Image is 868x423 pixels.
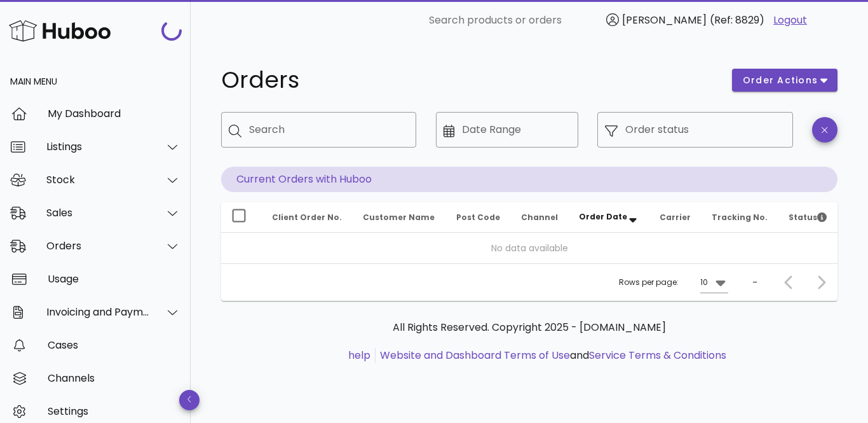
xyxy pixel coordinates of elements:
[221,233,837,263] td: No data available
[272,212,342,223] span: Client Order No.
[710,13,764,27] span: (Ref: 8829)
[649,202,702,233] th: Carrier
[521,212,558,223] span: Channel
[712,212,768,223] span: Tracking No.
[700,272,728,293] div: 10Rows per page:
[778,202,837,233] th: Status
[353,202,445,233] th: Customer Name
[511,202,569,233] th: Channel
[773,13,807,28] a: Logout
[446,202,511,233] th: Post Code
[48,339,180,351] div: Cases
[221,167,837,192] p: Current Orders with Huboo
[380,348,570,363] a: Website and Dashboard Terms of Use
[46,306,150,318] div: Invoicing and Payments
[46,240,150,252] div: Orders
[456,212,500,223] span: Post Code
[46,141,150,153] div: Listings
[742,74,818,87] span: order actions
[48,273,180,285] div: Usage
[622,13,707,27] span: [PERSON_NAME]
[221,69,717,92] h1: Orders
[231,320,827,335] p: All Rights Reserved. Copyright 2025 - [DOMAIN_NAME]
[363,212,435,223] span: Customer Name
[48,107,180,120] div: My Dashboard
[579,211,627,222] span: Order Date
[752,277,757,288] div: –
[46,207,150,219] div: Sales
[348,348,370,363] a: help
[48,405,180,417] div: Settings
[702,202,778,233] th: Tracking No.
[46,174,150,186] div: Stock
[262,202,353,233] th: Client Order No.
[589,348,726,363] a: Service Terms & Conditions
[48,372,180,384] div: Channels
[700,277,708,288] div: 10
[376,348,726,363] li: and
[732,69,837,92] button: order actions
[619,264,728,301] div: Rows per page:
[660,212,691,223] span: Carrier
[789,212,827,223] span: Status
[569,202,649,233] th: Order Date: Sorted descending. Activate to remove sorting.
[9,17,111,45] img: Huboo Logo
